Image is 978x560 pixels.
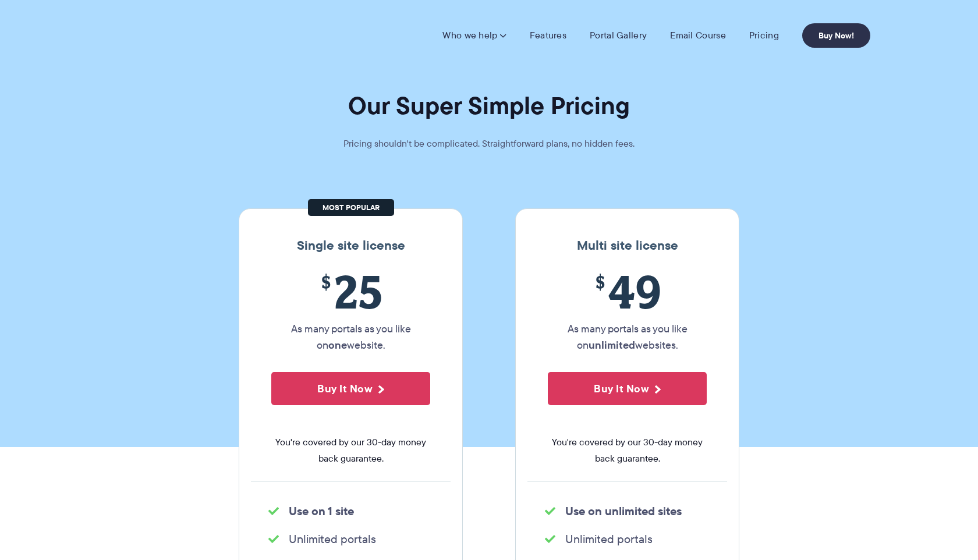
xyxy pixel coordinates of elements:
a: Email Course [670,30,726,41]
button: Buy It Now [271,372,430,405]
strong: Use on 1 site [289,502,354,520]
a: Portal Gallery [590,30,647,41]
span: You're covered by our 30-day money back guarantee. [548,434,707,467]
li: Unlimited portals [268,531,433,547]
a: Pricing [749,30,779,41]
a: Features [530,30,566,41]
strong: unlimited [589,337,635,353]
a: Buy Now! [802,23,870,48]
strong: Use on unlimited sites [565,502,682,520]
span: 49 [548,265,707,318]
p: Pricing shouldn't be complicated. Straightforward plans, no hidden fees. [314,136,664,152]
li: Unlimited portals [545,531,710,547]
strong: one [328,337,347,353]
h3: Single site license [251,238,451,253]
button: Buy It Now [548,372,707,405]
h3: Multi site license [527,238,727,253]
p: As many portals as you like on website. [271,321,430,353]
a: Who we help [442,30,506,41]
p: As many portals as you like on websites. [548,321,707,353]
span: 25 [271,265,430,318]
span: You're covered by our 30-day money back guarantee. [271,434,430,467]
